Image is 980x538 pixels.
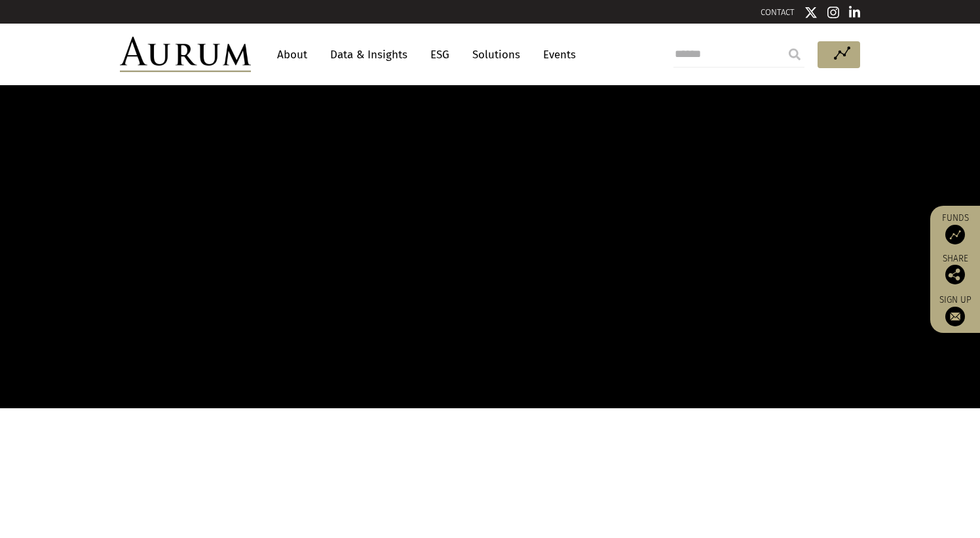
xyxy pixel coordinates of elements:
[424,43,456,67] a: ESG
[324,43,414,67] a: Data & Insights
[937,212,973,244] a: Funds
[466,43,527,67] a: Solutions
[827,6,839,19] img: Instagram icon
[761,7,795,17] a: CONTACT
[945,265,965,284] img: Share this post
[537,43,576,67] a: Events
[849,6,861,19] img: Linkedin icon
[271,43,314,67] a: About
[937,254,973,284] div: Share
[937,294,973,326] a: Sign up
[945,307,965,326] img: Sign up to our newsletter
[120,37,251,72] img: Aurum
[945,225,965,244] img: Access Funds
[782,41,808,67] input: Submit
[804,6,818,19] img: Twitter icon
